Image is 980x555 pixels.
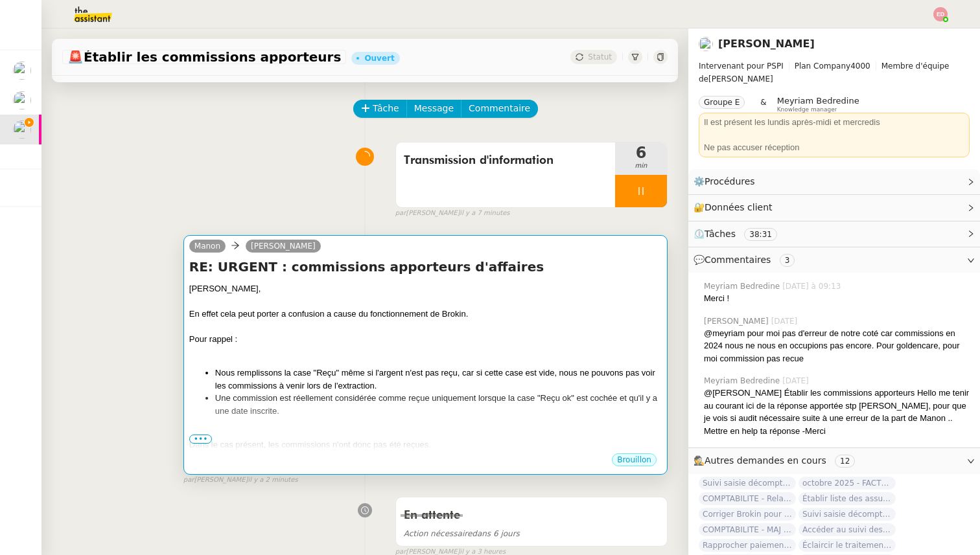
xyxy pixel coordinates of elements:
div: [PERSON_NAME], [189,282,662,295]
span: Commentaires [705,255,771,265]
div: En effet cela peut porter a confusion a cause du fonctionnement de Brokin. [189,308,662,321]
span: Éclaircir le traitement des bordereaux GoldenCare [799,539,896,552]
span: Accéder au suivi des sinistres OPAL [799,523,896,536]
a: [PERSON_NAME] [718,38,815,50]
span: Meyriam Bedredine [704,375,782,387]
span: ⚙️ [694,174,761,189]
small: [PERSON_NAME] [183,475,298,486]
div: Ouvert [364,54,394,62]
span: Brouillon [617,455,651,464]
span: 4000 [850,62,870,71]
span: Message [414,101,454,116]
span: Knowledge manager [777,106,837,113]
div: ⏲️Tâches 38:31 [688,221,980,247]
img: users%2F0zQGGmvZECeMseaPawnreYAQQyS2%2Favatar%2Feddadf8a-b06f-4db9-91c4-adeed775bb0f [699,37,713,51]
span: 🕵️ [694,455,860,466]
button: Message [406,100,461,118]
span: Commentaire [469,101,530,116]
span: Établir liste des assureurs pour primes brutes [799,492,896,505]
span: il y a 2 minutes [248,475,297,486]
a: Manon [189,240,226,252]
div: Il est présent les lundis après-midi et mercredis [704,116,964,129]
span: Tâches [705,229,736,239]
span: ••• [189,435,213,444]
span: min [615,161,667,172]
img: users%2F0zQGGmvZECeMseaPawnreYAQQyS2%2Favatar%2Feddadf8a-b06f-4db9-91c4-adeed775bb0f [13,91,31,109]
div: ⚙️Procédures [688,169,980,194]
span: Établir les commissions apporteurs [67,51,341,63]
a: [PERSON_NAME] [246,240,321,252]
span: [DATE] [782,375,811,387]
span: COMPTABILITE - MAJ solde restant- septembre 2025 [699,523,796,536]
span: Procédures [705,176,755,187]
h4: RE: URGENT : commissions apporteurs d'affaires [189,258,662,276]
span: octobre 2025 - FACTURATION - Paiement commissions apporteurs [799,477,896,490]
span: 🚨 [67,49,84,65]
span: Rapprocher paiements sur relevés bancaires [699,539,796,552]
div: 🔐Données client [688,195,980,220]
span: 🔐 [694,200,778,215]
span: il y a 7 minutes [460,208,509,219]
span: [DATE] à 09:13 [782,280,843,292]
span: Suivi saisie décomptes non-confiés Ecohub - octobre 2025 [699,477,796,490]
span: [PERSON_NAME] [704,315,771,327]
span: Tâche [373,101,399,116]
img: users%2F0zQGGmvZECeMseaPawnreYAQQyS2%2Favatar%2Feddadf8a-b06f-4db9-91c4-adeed775bb0f [13,120,31,139]
span: 6 [615,145,667,161]
nz-tag: 12 [835,455,855,468]
span: ⏲️ [694,229,788,239]
button: Commentaire [461,100,538,118]
div: Dans le cas présent, les commissions n'ont donc pas été reçues. [189,438,662,451]
div: 💬Commentaires 3 [688,247,980,273]
span: par [395,208,406,219]
img: svg [933,7,948,21]
span: Meyriam Bedredine [704,280,782,292]
span: Transmission d'information [404,151,607,170]
nz-tag: 38:31 [744,228,777,241]
span: COMPTABILITE - Relances factures impayées - octobre 2025 [699,492,796,505]
app-user-label: Knowledge manager [777,96,859,113]
span: Meyriam Bedredine [777,96,859,106]
span: Données client [705,202,773,212]
span: [PERSON_NAME] [699,60,970,85]
div: 🕵️Autres demandes en cours 12 [688,448,980,473]
button: Tâche [353,100,407,118]
span: Autres demandes en cours [705,455,826,466]
span: dans 6 jours [404,529,520,538]
small: [PERSON_NAME] [395,208,510,219]
li: Une commission est réellement considérée comme reçue uniquement lorsque la case "Reçu ok" est coc... [215,392,662,417]
nz-tag: 3 [780,254,795,267]
span: Plan Company [795,62,850,71]
div: @meyriam pour moi pas d'erreur de notre coté car commissions en 2024 nous ne nous en occupions pa... [704,327,970,365]
span: Suivi saisie décomptes non-confiés Ecohub - [DATE] [799,508,896,521]
span: 💬 [694,255,800,265]
span: Intervenant pour PSPI [699,62,784,71]
span: & [760,96,766,113]
span: par [183,475,194,486]
li: Nous remplissons la case "Reçu" même si l'argent n'est pas reçu, car si cette case est vide, nous... [215,367,662,392]
span: Corriger Brokin pour clôture comptable [699,508,796,521]
div: Merci ! [704,292,970,305]
span: [DATE] [771,315,800,327]
div: @[PERSON_NAME] Établir les commissions apporteurs Hello me tenir au courant ici de la réponse app... [704,387,970,437]
div: Pour rappel : [189,333,662,346]
div: Ne pas accuser réception [704,141,964,154]
img: users%2F0zQGGmvZECeMseaPawnreYAQQyS2%2Favatar%2Feddadf8a-b06f-4db9-91c4-adeed775bb0f [13,62,31,80]
span: Action nécessaire [404,529,472,538]
span: Statut [588,52,612,62]
nz-tag: Groupe E [699,96,745,109]
span: En attente [404,510,460,521]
